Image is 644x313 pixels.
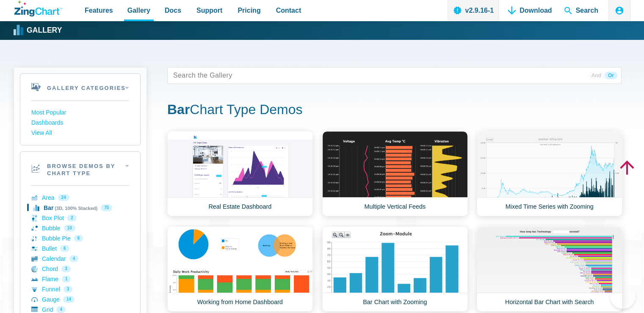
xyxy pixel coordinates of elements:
a: Mixed Time Series with Zooming [477,131,622,216]
a: Multiple Vertical Feeds [322,131,468,216]
h2: Gallery Categories [20,74,140,101]
a: Dashboards [31,118,129,128]
span: And [588,72,605,79]
span: Contact [276,5,301,16]
a: Bar Chart with Zooming [322,226,468,312]
a: Real Estate Dashboard [167,131,313,216]
a: Most Popular [31,108,129,118]
strong: Bar [167,102,190,117]
span: Docs [165,5,181,16]
h1: Chart Type Demos [167,101,622,120]
iframe: Toggle Customer Support [610,283,636,309]
span: Or [605,72,617,79]
a: View All [31,128,129,138]
a: ZingChart Logo. Click to return to the homepage [14,1,62,17]
span: Features [85,5,113,16]
a: Working from Home Dashboard [167,226,313,312]
span: Pricing [238,5,260,16]
a: Horizontal Bar Chart with Search [477,226,622,312]
span: Gallery [127,5,150,16]
h2: Browse Demos By Chart Type [20,152,140,186]
a: Gallery [14,24,62,37]
span: Support [196,5,222,16]
strong: Gallery [27,27,62,34]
